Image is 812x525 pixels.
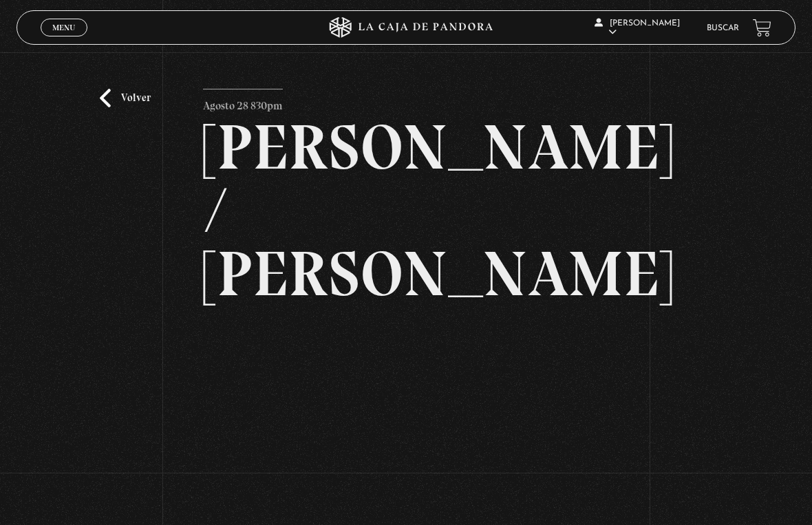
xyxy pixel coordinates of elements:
[707,24,739,32] a: Buscar
[100,89,151,107] a: Volver
[48,35,81,45] span: Cerrar
[52,23,75,32] span: Menu
[203,89,283,116] p: Agosto 28 830pm
[753,19,771,37] a: View your shopping cart
[203,116,608,306] h2: [PERSON_NAME] / [PERSON_NAME]
[595,19,680,36] span: [PERSON_NAME]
